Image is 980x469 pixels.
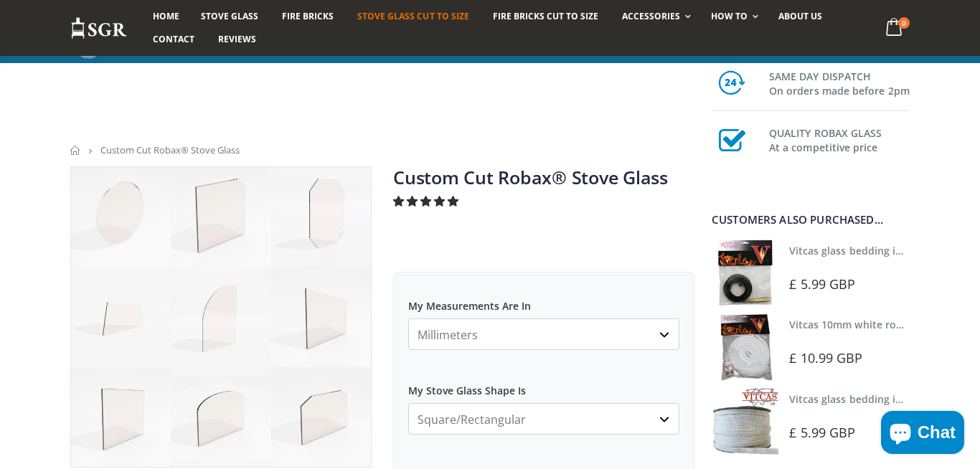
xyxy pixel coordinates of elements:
a: Fire Bricks [271,5,344,28]
h3: SAME DAY DISPATCH On orders made before 2pm [769,67,910,98]
label: My Stove Glass Shape Is [408,371,679,397]
span: Stove Glass [201,10,258,22]
img: stove_glass_made_to_measure_800x_crop_center.jpg [71,167,371,467]
span: £ 5.99 GBP [789,275,855,293]
a: Custom Cut Robax® Stove Glass [393,165,668,189]
a: 0 [880,14,910,42]
span: Home [153,10,179,22]
h3: QUALITY ROBAX GLASS At a competitive price [769,123,910,155]
label: My Measurements Are In [408,287,679,313]
span: Fire Bricks Cut To Size [493,10,598,22]
img: Vitcas stove glass bedding in tape [712,388,778,455]
span: How To [711,10,748,22]
span: £ 5.99 GBP [789,424,855,441]
img: Stove Glass Replacement [70,16,128,40]
span: Reviews [218,33,256,45]
a: Stove Glass [190,5,269,28]
a: Accessories [611,5,698,28]
span: 0 [898,17,910,29]
a: Fire Bricks Cut To Size [482,5,609,28]
img: Vitcas stove glass bedding in tape [712,240,778,306]
a: Reviews [207,28,267,51]
a: Contact [142,28,205,51]
span: Accessories [622,10,680,22]
a: Home [142,5,190,28]
img: Vitcas white rope, glue and gloves kit 10mm [712,313,778,380]
span: Stove Glass Cut To Size [357,10,468,22]
div: Customers also purchased... [712,214,910,225]
a: How To [700,5,765,28]
a: Stove Glass Cut To Size [347,5,479,28]
inbox-online-store-chat: Shopify online store chat [877,411,969,458]
a: About us [768,5,833,28]
span: 4.94 stars [393,194,461,208]
span: Custom Cut Robax® Stove Glass [100,143,240,156]
span: £ 10.99 GBP [789,349,862,366]
a: Home [70,146,81,155]
span: About us [778,10,822,22]
span: Contact [153,33,194,45]
span: Fire Bricks [282,10,334,22]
